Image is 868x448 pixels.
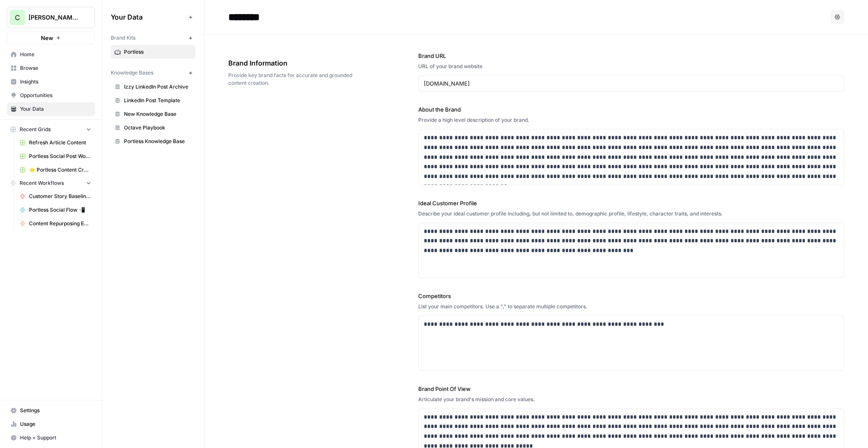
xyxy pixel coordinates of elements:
[20,78,91,86] span: Insights
[418,199,845,207] label: Ideal Customer Profile
[15,12,20,23] span: C
[7,417,95,431] a: Usage
[7,61,95,75] a: Browse
[124,124,192,132] span: Octave Playbook
[111,80,195,94] a: Izzy LinkedIn Post Archive
[7,7,95,28] button: Workspace: Chris's Workspace
[124,97,192,104] span: LinkedIn Post Template
[418,105,845,114] label: About the Brand
[418,292,845,300] label: Competitors
[16,217,95,230] a: Content Repurposing Engine 🚒
[418,385,845,393] label: Brand Point Of View
[29,192,91,200] span: Customer Story Baseline Builder
[20,92,91,99] span: Opportunities
[16,136,95,149] a: Refresh Article Content
[7,32,95,44] button: New
[7,75,95,89] a: Insights
[418,116,845,124] div: Provide a high level description of your brand.
[7,431,95,445] button: Help + Support
[228,58,371,68] span: Brand Information
[111,121,195,135] a: Octave Playbook
[20,434,91,442] span: Help + Support
[20,179,64,187] span: Recent Workflows
[20,51,91,58] span: Home
[20,407,91,414] span: Settings
[124,110,192,118] span: New Knowledge Base
[228,72,371,87] span: Provide key brand facts for accurate and grounded content creation.
[124,138,192,145] span: Portless Knowledge Base
[16,163,95,177] a: ⭐️ Portless Content Creation Grid ⭐️
[418,63,845,70] div: URL of your brand website
[7,89,95,102] a: Opportunities
[111,135,195,148] a: Portless Knowledge Base
[418,396,845,403] div: Articulate your brand's mission and core values.
[111,45,195,59] a: Portless
[124,48,192,56] span: Portless
[7,48,95,61] a: Home
[16,203,95,217] a: Portless Social Flow 📲
[7,404,95,417] a: Settings
[20,126,51,133] span: Recent Grids
[424,79,839,88] input: www.sundaysoccer.com
[111,12,185,22] span: Your Data
[7,123,95,136] button: Recent Grids
[418,52,845,60] label: Brand URL
[20,420,91,428] span: Usage
[111,69,153,77] span: Knowledge Bases
[29,139,91,146] span: Refresh Article Content
[20,105,91,113] span: Your Data
[124,83,192,91] span: Izzy LinkedIn Post Archive
[20,64,91,72] span: Browse
[111,94,195,107] a: LinkedIn Post Template
[7,102,95,116] a: Your Data
[29,13,80,22] span: [PERSON_NAME]'s Workspace
[16,149,95,163] a: Portless Social Post Workflow
[16,190,95,203] a: Customer Story Baseline Builder
[29,206,91,214] span: Portless Social Flow 📲
[29,220,91,227] span: Content Repurposing Engine 🚒
[7,177,95,190] button: Recent Workflows
[418,210,845,218] div: Describe your ideal customer profile including, but not limited to, demographic profile, lifestyl...
[29,152,91,160] span: Portless Social Post Workflow
[41,34,53,42] span: New
[418,303,845,310] div: List your main competitors. Use a "," to separate multiple competitors.
[29,166,91,174] span: ⭐️ Portless Content Creation Grid ⭐️
[111,34,135,42] span: Brand Kits
[111,107,195,121] a: New Knowledge Base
